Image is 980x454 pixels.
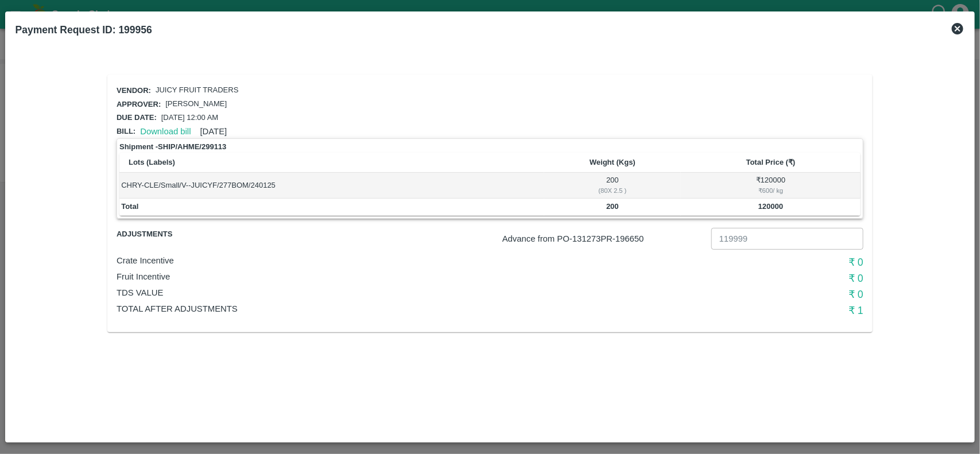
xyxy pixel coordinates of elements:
p: Fruit Incentive [117,270,614,283]
p: JUICY FRUIT TRADERS [156,85,238,96]
h6: ₹ 0 [614,254,863,270]
b: Lots (Labels) [129,158,175,166]
span: Due date: [117,113,157,122]
strong: Shipment - SHIP/AHME/299113 [119,141,226,153]
span: Bill: [117,127,135,135]
b: Total Price (₹) [746,158,796,166]
a: Download bill [140,127,191,136]
td: 200 [544,173,681,198]
h6: ₹ 0 [614,286,863,302]
b: Payment Request ID: 199956 [16,24,152,36]
span: [DATE] [200,127,227,136]
b: 200 [606,202,619,211]
p: Advance from PO- 131273 PR- 196650 [502,232,707,245]
input: Advance [711,228,863,250]
p: Crate Incentive [117,254,614,267]
span: Adjustments [117,228,241,241]
div: ₹ 600 / kg [683,185,859,196]
h6: ₹ 1 [614,302,863,319]
b: Total [121,202,138,211]
span: Vendor: [117,86,151,95]
p: [PERSON_NAME] [165,99,227,110]
td: CHRY-CLE/Small/V--JUICYF/277BOM/240125 [119,173,544,198]
b: 120000 [758,202,783,211]
td: ₹ 120000 [681,173,861,198]
p: Total After adjustments [117,302,614,315]
h6: ₹ 0 [614,270,863,286]
div: ( 80 X 2.5 ) [546,185,679,196]
b: Weight (Kgs) [590,158,636,166]
span: Approver: [117,100,161,108]
p: [DATE] 12:00 AM [161,112,218,123]
p: TDS VALUE [117,286,614,299]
